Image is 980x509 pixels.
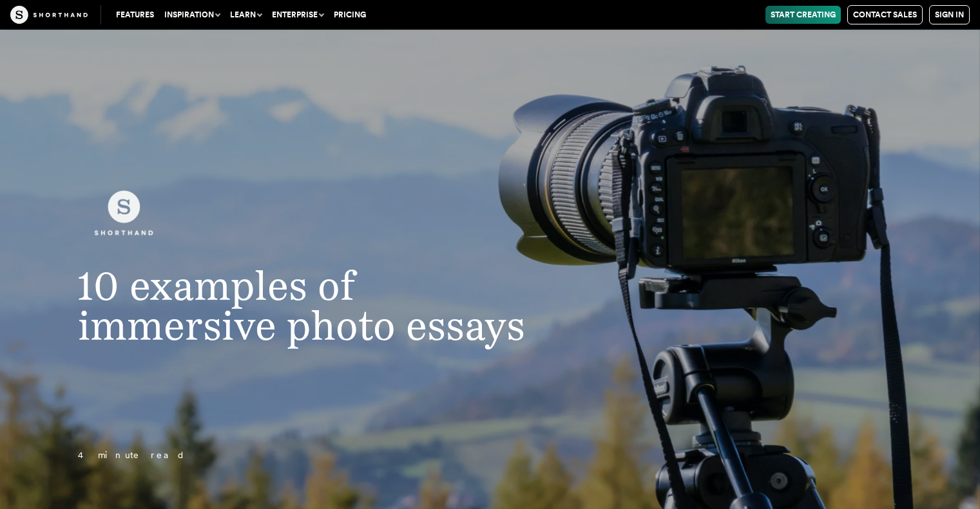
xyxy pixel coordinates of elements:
button: Enterprise [267,6,329,24]
a: Pricing [329,6,371,24]
p: 4 minute read [52,448,563,463]
img: The Craft [10,6,88,24]
a: Sign in [929,5,970,24]
button: Inspiration [159,6,225,24]
button: Learn [225,6,267,24]
a: Contact Sales [847,5,923,24]
a: Features [111,6,159,24]
a: Start Creating [765,6,841,24]
h1: 10 examples of immersive photo essays [52,266,563,346]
